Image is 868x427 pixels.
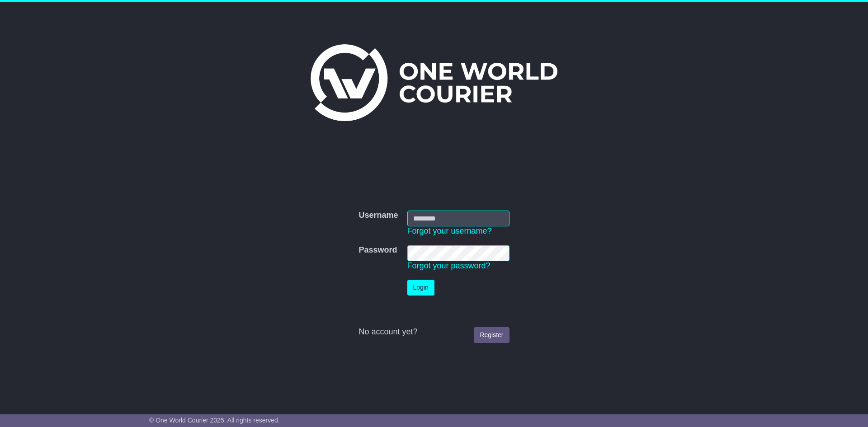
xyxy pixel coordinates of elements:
label: Password [359,245,397,255]
button: Login [407,280,434,296]
div: No account yet? [359,327,509,337]
span: © One World Courier 2025. All rights reserved. [149,417,280,424]
a: Forgot your username? [407,226,492,235]
a: Register [474,327,509,343]
img: One World [311,44,557,121]
a: Forgot your password? [407,261,491,270]
label: Username [359,211,398,221]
